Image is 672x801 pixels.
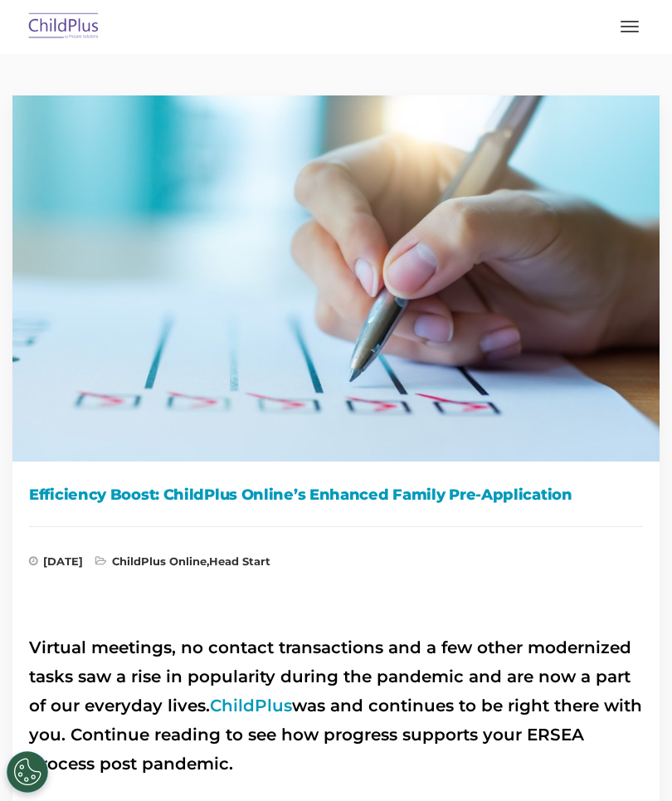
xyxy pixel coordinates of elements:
h1: Efficiency Boost: ChildPlus Online’s Enhanced Family Pre-Application [29,482,643,507]
img: ChildPlus by Procare Solutions [25,7,103,46]
span: [DATE] [29,556,83,573]
a: Head Start [209,554,270,568]
span: , [95,556,270,573]
h2: Virtual meetings, no contact transactions and a few other modernized tasks saw a rise in populari... [29,633,643,779]
a: ChildPlus [210,696,292,716]
button: Cookies Settings [7,751,48,793]
a: ChildPlus Online [112,554,207,568]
